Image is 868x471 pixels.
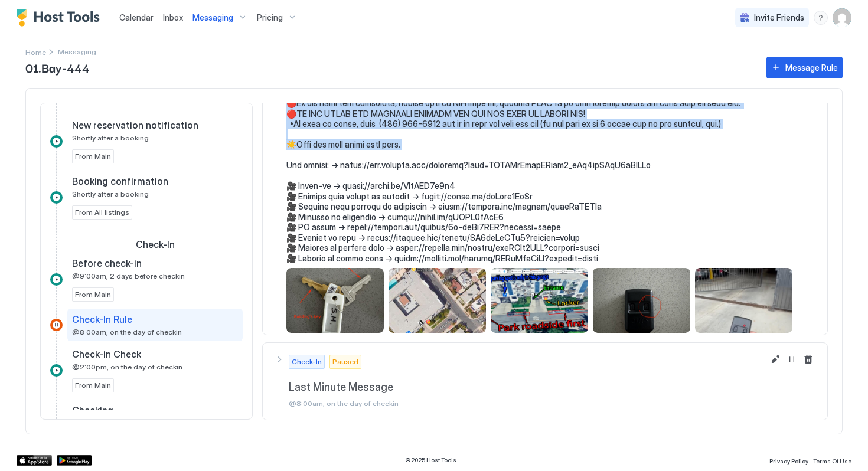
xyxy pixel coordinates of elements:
a: Terms Of Use [813,454,851,466]
span: New reservation notification [72,119,198,131]
span: Invite Friends [754,12,804,23]
span: From Main [75,289,111,300]
div: User profile [833,8,851,27]
span: © 2025 Host Tools [405,456,456,464]
div: View image [593,268,690,333]
span: Check-In [136,238,175,250]
span: Shortly after a booking [72,189,149,198]
a: Home [25,45,46,58]
span: Checking [72,404,113,416]
span: Check-In Rule [72,313,132,325]
button: Resume Message Rule [785,352,799,367]
span: Calendar [119,12,154,22]
span: Booking confirmation [72,175,168,187]
span: @9:00am, 2 days before checkin [72,272,185,280]
span: 01.Bay-444 [25,58,755,76]
span: Last Minute Message [289,381,815,394]
a: Google Play Store [57,455,92,466]
button: Check-InPausedLast Minute Message@8:00am, on the day of checkin [263,343,827,420]
iframe: Intercom live chat [12,431,40,459]
span: Shortly after a booking [72,133,149,142]
span: Messaging [192,12,233,23]
span: Check-In [292,356,322,367]
a: Inbox [163,11,183,24]
button: Edit message rule [768,352,782,367]
span: Before check-in [72,257,142,269]
span: Pricing [257,12,283,23]
span: From All listings [75,207,129,218]
a: App Store [17,455,52,466]
span: Terms Of Use [813,457,851,465]
span: Check-in Check [72,348,141,360]
div: View image [286,268,384,333]
span: @8:00am, on the day of checkin [289,399,815,408]
div: Message Rule [785,61,838,74]
span: Inbox [163,12,183,22]
span: Privacy Policy [769,457,808,465]
span: Home [25,48,46,57]
a: Privacy Policy [769,454,808,466]
span: Paused [332,356,358,367]
button: Delete message rule [801,352,815,367]
span: Breadcrumb [58,47,96,56]
span: @8:00am, on the day of checkin [72,328,182,336]
span: From Main [75,151,111,162]
div: View image [389,268,486,333]
div: View image [491,268,588,333]
a: Calendar [119,11,154,24]
a: Host Tools Logo [17,9,105,27]
button: Message Rule [766,57,843,78]
span: @2:00pm, on the day of checkin [72,362,182,371]
div: Breadcrumb [25,45,46,58]
div: View image [695,268,792,333]
div: menu [814,11,828,25]
span: From Main [75,380,111,391]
